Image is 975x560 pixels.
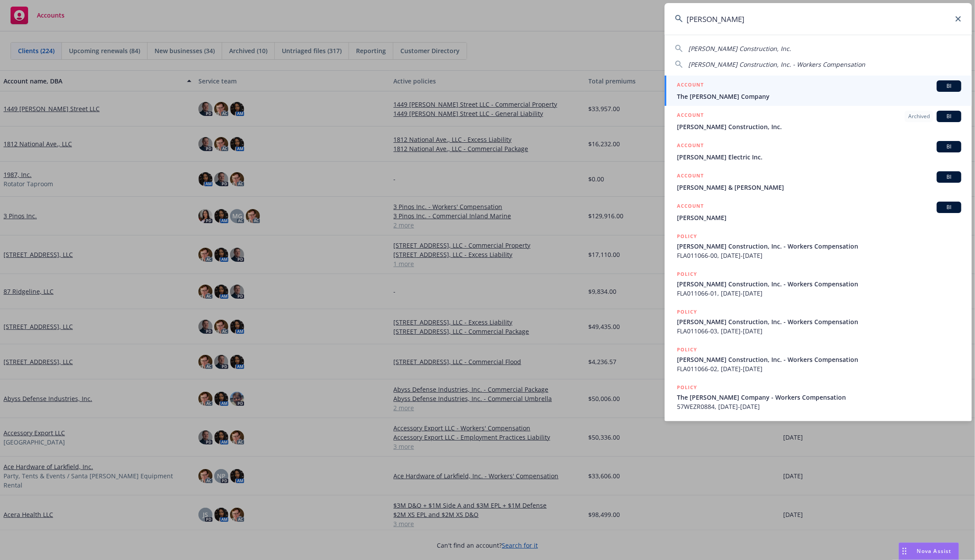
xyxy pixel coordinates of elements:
span: BI [940,203,958,211]
span: FLA011066-03, [DATE]-[DATE] [677,326,961,336]
button: Nova Assist [899,542,959,560]
h5: POLICY [677,307,697,316]
span: [PERSON_NAME] Construction, Inc. - Workers Compensation [677,279,961,289]
a: POLICY[PERSON_NAME] Construction, Inc. - Workers CompensationFLA011066-02, [DATE]-[DATE] [665,340,972,378]
a: ACCOUNTBI[PERSON_NAME] [665,197,972,227]
span: FLA011066-02, [DATE]-[DATE] [677,364,961,373]
span: BI [940,173,958,181]
span: BI [940,82,958,90]
h5: ACCOUNT [677,171,704,182]
h5: POLICY [677,345,697,354]
span: 57WEZR0884, [DATE]-[DATE] [677,402,961,411]
span: The [PERSON_NAME] Company [677,92,961,101]
span: Archived [908,112,930,120]
a: ACCOUNTBIThe [PERSON_NAME] Company [665,76,972,106]
span: [PERSON_NAME] [677,213,961,222]
span: [PERSON_NAME] Construction, Inc. - Workers Compensation [677,317,961,326]
span: FLA011066-00, [DATE]-[DATE] [677,251,961,260]
span: BI [940,143,958,151]
a: ACCOUNTBI[PERSON_NAME] & [PERSON_NAME] [665,166,972,197]
h5: ACCOUNT [677,80,704,91]
a: POLICYThe [PERSON_NAME] Company - Workers Compensation57WEZR0884, [DATE]-[DATE] [665,378,972,416]
div: Drag to move [899,543,910,560]
h5: ACCOUNT [677,141,704,152]
span: [PERSON_NAME] Construction, Inc. [677,122,961,131]
span: [PERSON_NAME] Construction, Inc. - Workers Compensation [677,242,961,251]
h5: POLICY [677,383,697,392]
h5: POLICY [677,270,697,278]
a: POLICY[PERSON_NAME] Construction, Inc. - Workers CompensationFLA011066-03, [DATE]-[DATE] [665,303,972,340]
span: BI [940,112,958,120]
h5: ACCOUNT [677,202,704,212]
span: [PERSON_NAME] Construction, Inc. - Workers Compensation [677,355,961,364]
span: The [PERSON_NAME] Company - Workers Compensation [677,393,961,402]
span: Nova Assist [917,547,952,555]
span: [PERSON_NAME] Construction, Inc. - Workers Compensation [688,60,865,69]
a: ACCOUNTBI[PERSON_NAME] Electric Inc. [665,136,972,166]
span: FLA011066-01, [DATE]-[DATE] [677,289,961,298]
a: ACCOUNTArchivedBI[PERSON_NAME] Construction, Inc. [665,106,972,136]
h5: ACCOUNT [677,111,704,121]
h5: POLICY [677,232,697,241]
a: POLICY[PERSON_NAME] Construction, Inc. - Workers CompensationFLA011066-01, [DATE]-[DATE] [665,265,972,303]
span: [PERSON_NAME] Construction, Inc. [688,44,791,53]
input: Search... [665,3,972,35]
a: POLICY[PERSON_NAME] Construction, Inc. - Workers CompensationFLA011066-00, [DATE]-[DATE] [665,227,972,265]
span: [PERSON_NAME] & [PERSON_NAME] [677,183,961,192]
span: [PERSON_NAME] Electric Inc. [677,152,961,162]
